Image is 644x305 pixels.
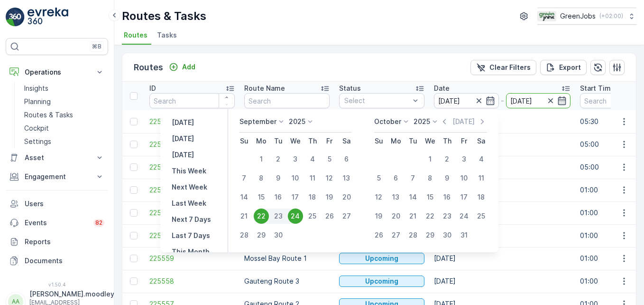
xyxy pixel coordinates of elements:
div: 4 [474,152,489,167]
span: Routes [124,30,147,40]
span: Tasks [157,30,177,40]
p: Asset [25,153,89,162]
a: 225559 [149,254,235,263]
a: 225674 [149,117,235,126]
a: 225558 [149,276,235,286]
td: [DATE] [429,156,575,179]
a: Reports [6,232,108,251]
p: Date [434,84,450,93]
div: 6 [339,152,354,167]
div: 27 [339,209,354,224]
div: Toggle Row Selected [130,209,138,217]
input: dd/mm/yyyy [434,93,499,108]
div: 6 [388,171,404,186]
th: Saturday [338,133,355,150]
p: Clear Filters [489,63,531,72]
div: 12 [371,190,386,205]
p: Last Week [172,199,206,208]
div: 24 [457,209,472,224]
div: 3 [288,152,303,167]
div: 28 [237,228,252,243]
p: Export [559,63,581,72]
p: - [501,95,504,106]
div: 18 [474,190,489,205]
p: 2025 [414,117,430,126]
div: 18 [305,190,320,205]
div: Toggle Row Selected [130,163,138,171]
button: Yesterday [168,117,198,128]
td: [DATE] [429,247,575,270]
div: Toggle Row Selected [130,186,138,194]
div: 17 [288,190,303,205]
button: Next Week [168,181,211,193]
th: Friday [321,133,338,150]
p: This Month [172,247,210,257]
p: Routes [134,61,163,74]
div: 5 [322,152,337,167]
p: GreenJobs [560,11,596,21]
button: Today [168,133,198,144]
div: 11 [305,171,320,186]
p: Route Name [244,84,285,93]
p: [DATE] [172,118,194,127]
p: Cockpit [24,124,49,133]
a: Insights [20,82,108,95]
div: 29 [254,228,269,243]
div: 20 [339,190,354,205]
div: 26 [371,228,386,243]
p: Insights [24,84,48,93]
div: 30 [271,228,286,243]
a: Settings [20,135,108,148]
a: 225562 [149,185,235,195]
p: Next 7 Days [172,215,211,224]
div: 12 [322,171,337,186]
th: Monday [253,133,270,150]
div: 3 [457,152,472,167]
th: Sunday [236,133,253,150]
div: 13 [388,190,404,205]
th: Friday [456,133,473,150]
p: Events [25,218,88,228]
div: 16 [440,190,455,205]
a: 225646 [149,140,235,149]
button: Operations [6,63,108,82]
div: Toggle Row Selected [130,141,138,148]
p: October [374,117,401,126]
button: Clear Filters [470,60,536,75]
img: Green_Jobs_Logo.png [537,11,556,21]
div: 8 [254,171,269,186]
p: Routes & Tasks [24,110,73,120]
p: Planning [24,97,51,106]
div: 20 [388,209,404,224]
div: 15 [254,190,269,205]
div: Toggle Row Selected [130,277,138,285]
a: 225561 [149,208,235,218]
div: 21 [237,209,252,224]
span: v 1.50.4 [6,282,108,287]
div: 9 [440,171,455,186]
th: Saturday [473,133,490,150]
div: 10 [288,171,303,186]
a: Planning [20,95,108,108]
div: 9 [271,171,286,186]
div: 28 [405,228,421,243]
div: 14 [405,190,421,205]
button: Next 7 Days [168,214,215,225]
div: 7 [237,171,252,186]
button: Last 7 Days [168,230,214,241]
div: 29 [423,228,438,243]
button: Last Week [168,198,210,209]
td: [DATE] [429,270,575,293]
th: Tuesday [270,133,287,150]
a: Cockpit [20,122,108,135]
input: Search [244,93,330,108]
input: dd/mm/yyyy [506,93,571,108]
div: 2 [440,152,455,167]
div: 8 [423,171,438,186]
button: Add [165,61,199,73]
